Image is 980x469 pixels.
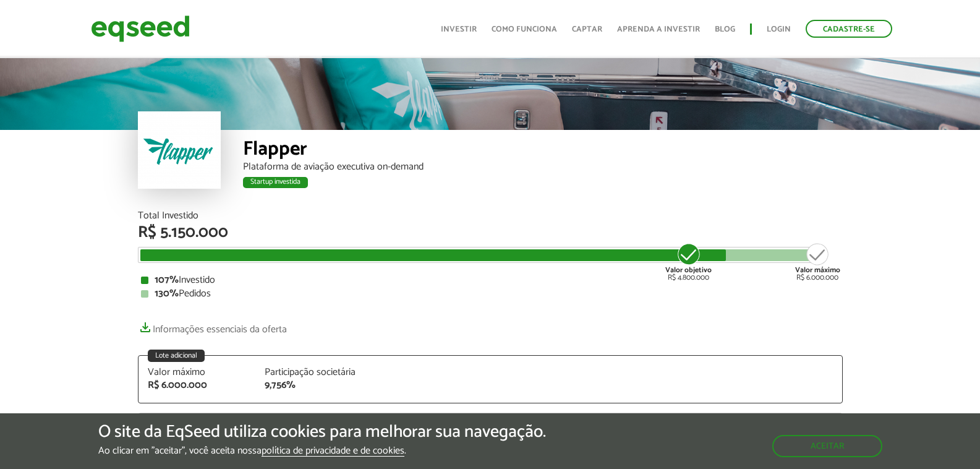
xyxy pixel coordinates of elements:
a: Cadastre-se [806,20,892,38]
button: Aceitar [772,435,882,457]
div: Total Investido [138,211,843,221]
strong: Valor objetivo [665,264,712,276]
div: 9,756% [265,381,364,390]
div: Investido [141,275,840,285]
p: Ao clicar em "aceitar", você aceita nossa . [98,445,546,457]
a: Informações essenciais da oferta [138,317,287,335]
div: Participação societária [265,368,364,377]
div: Valor máximo [148,368,247,377]
div: R$ 5.150.000 [138,225,843,241]
div: Startup investida [243,177,308,188]
div: Pedidos [141,289,840,299]
h5: O site da EqSeed utiliza cookies para melhorar sua navegação. [98,423,546,442]
strong: 130% [155,285,179,302]
div: R$ 6.000.000 [795,242,840,282]
strong: Valor máximo [795,264,840,276]
a: Captar [572,25,602,33]
strong: 107% [155,272,179,288]
div: R$ 6.000.000 [148,381,247,390]
a: Blog [715,25,735,33]
div: Flapper [243,139,843,162]
div: Plataforma de aviação executiva on-demand [243,162,843,172]
a: política de privacidade e de cookies [262,446,404,457]
a: Aprenda a investir [617,25,700,33]
img: EqSeed [91,12,190,45]
div: Lote adicional [148,350,205,362]
div: R$ 4.800.000 [665,242,712,282]
a: Login [767,25,791,33]
a: Como funciona [492,25,557,33]
a: Investir [441,25,477,33]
